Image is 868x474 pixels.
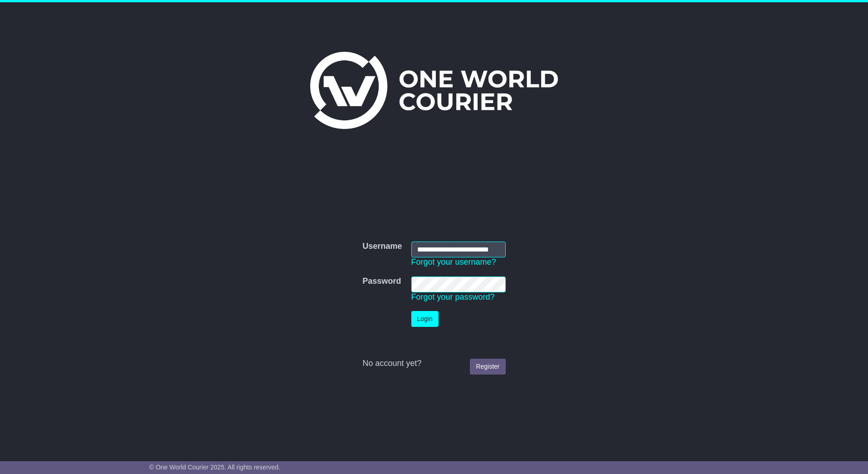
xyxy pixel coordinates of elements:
[362,359,505,369] div: No account yet?
[470,359,505,375] a: Register
[362,242,402,252] label: Username
[411,311,439,327] button: Login
[411,257,496,267] a: Forgot your username?
[411,292,495,301] a: Forgot your password?
[310,52,558,129] img: One World
[149,464,281,471] span: © One World Courier 2025. All rights reserved.
[362,276,401,286] label: Password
